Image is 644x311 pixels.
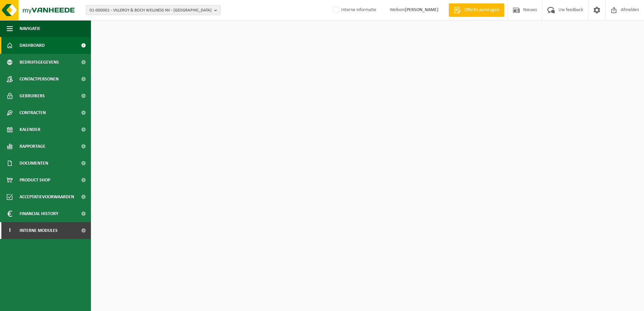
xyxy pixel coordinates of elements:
[20,188,74,205] span: Acceptatievoorwaarden
[20,88,45,104] span: Gebruikers
[20,20,40,37] span: Navigatie
[449,3,504,17] a: Offerte aanvragen
[20,138,45,155] span: Rapportage
[20,155,48,172] span: Documenten
[86,5,221,15] button: 01-000001 - VILLEROY & BOCH WELLNESS NV - [GEOGRAPHIC_DATA]
[20,71,59,88] span: Contactpersonen
[20,172,50,188] span: Product Shop
[90,5,212,15] span: 01-000001 - VILLEROY & BOCH WELLNESS NV - [GEOGRAPHIC_DATA]
[20,121,40,138] span: Kalender
[20,104,46,121] span: Contracten
[20,205,58,222] span: Financial History
[462,7,501,13] span: Offerte aanvragen
[7,222,13,239] span: I
[405,7,439,12] strong: [PERSON_NAME]
[20,222,58,239] span: Interne modules
[20,54,59,71] span: Bedrijfsgegevens
[20,37,45,54] span: Dashboard
[332,5,376,15] label: Interne informatie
